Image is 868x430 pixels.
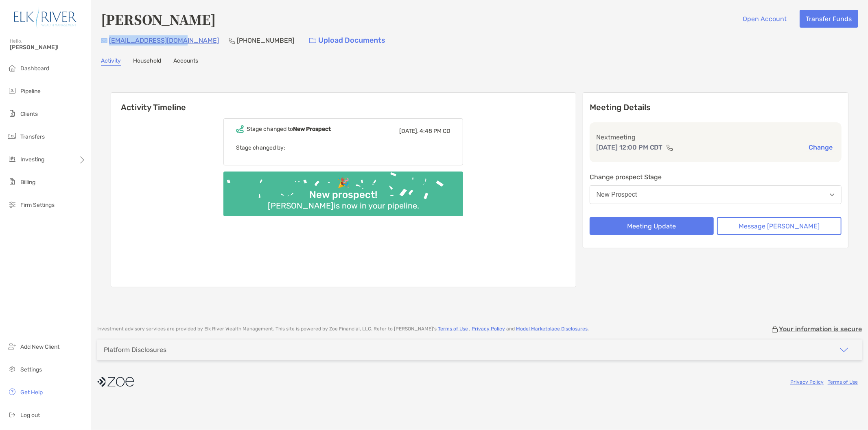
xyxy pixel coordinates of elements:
p: [PHONE_NUMBER] [237,35,294,46]
a: Upload Documents [304,32,391,49]
div: Platform Disclosures [104,346,166,354]
img: settings icon [7,364,17,374]
img: clients icon [7,109,17,118]
img: Event icon [236,125,244,133]
span: Transfers [20,133,45,140]
img: get-help icon [7,387,17,397]
a: Terms of Use [828,379,858,385]
a: Privacy Policy [472,326,505,332]
button: Message [PERSON_NAME] [717,217,842,235]
img: investing icon [7,154,17,164]
span: Log out [20,412,40,419]
p: Change prospect Stage [590,172,842,182]
b: New Prospect [293,126,331,132]
img: Email Icon [101,38,107,43]
span: Dashboard [20,65,49,72]
img: add_new_client icon [7,341,17,351]
a: Privacy Policy [790,379,824,385]
button: Open Account [737,10,793,28]
button: Meeting Update [590,217,714,235]
a: Activity [101,57,121,66]
div: New Prospect [597,191,637,198]
img: button icon [309,38,316,43]
h4: [PERSON_NAME] [101,10,216,28]
span: Billing [20,179,35,186]
span: 4:48 PM CD [420,128,450,135]
img: Phone Icon [229,37,235,44]
div: 🎉 [334,177,353,189]
button: Transfer Funds [800,10,858,28]
img: transfers icon [7,131,17,141]
img: icon arrow [839,345,849,355]
p: Next meeting [596,132,835,142]
span: Pipeline [20,88,41,95]
div: [PERSON_NAME] is now in your pipeline. [265,201,422,211]
span: [PERSON_NAME]! [10,44,86,51]
img: company logo [97,373,134,391]
span: Add New Client [20,343,59,350]
img: dashboard icon [7,63,17,73]
img: pipeline icon [7,86,17,96]
p: [EMAIL_ADDRESS][DOMAIN_NAME] [109,35,219,46]
span: [DATE], [399,128,418,135]
p: [DATE] 12:00 PM CDT [596,142,663,152]
span: Settings [20,366,42,373]
span: Get Help [20,389,43,396]
p: Your information is secure [779,325,862,333]
button: New Prospect [590,185,842,204]
span: Firm Settings [20,202,55,208]
p: Stage changed by: [236,143,450,153]
img: Open dropdown arrow [830,193,835,196]
div: Stage changed to [247,126,331,132]
a: Household [133,57,161,66]
img: billing icon [7,177,17,187]
a: Terms of Use [438,326,468,332]
span: Clients [20,111,38,117]
button: Change [806,143,835,152]
span: Investing [20,156,44,163]
img: Zoe Logo [10,3,81,33]
img: firm-settings icon [7,200,17,209]
div: New prospect! [306,189,380,201]
a: Model Marketplace Disclosures [516,326,588,332]
h6: Activity Timeline [111,93,576,112]
img: communication type [666,144,673,151]
img: logout icon [7,410,17,419]
p: Investment advisory services are provided by Elk River Wealth Management . This site is powered b... [97,326,589,332]
p: Meeting Details [590,102,842,113]
a: Accounts [173,57,198,66]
